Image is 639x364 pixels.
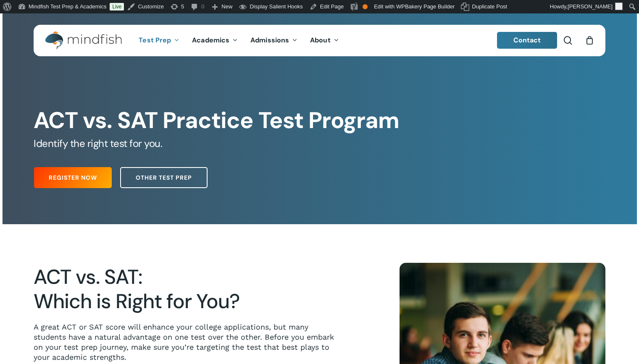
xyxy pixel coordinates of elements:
p: A great ACT or SAT score will enhance your college applications, but many students have a natural... [34,322,340,362]
span: Test Prep [139,36,171,45]
a: Academics [186,37,244,44]
span: Contact [513,36,541,45]
header: Main Menu [34,25,605,56]
a: About [304,37,345,44]
div: OK [363,4,368,9]
span: [PERSON_NAME] [568,3,613,10]
span: Other Test Prep [136,173,192,182]
a: Contact [497,32,557,49]
a: Other Test Prep [120,167,208,188]
h5: Identify the right test for you. [34,137,605,150]
nav: Main Menu [132,25,345,56]
span: Academics [192,36,229,45]
h1: ACT vs. SAT Practice Test Program [34,107,605,134]
a: Test Prep [132,37,186,44]
a: Register Now [34,167,112,188]
span: Admissions [250,36,289,45]
a: Live [110,3,124,10]
a: Cart [585,36,594,45]
span: About [310,36,331,45]
h2: ACT vs. SAT: Which is Right for You? [34,265,340,314]
span: Register Now [49,173,97,182]
a: Admissions [244,37,304,44]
